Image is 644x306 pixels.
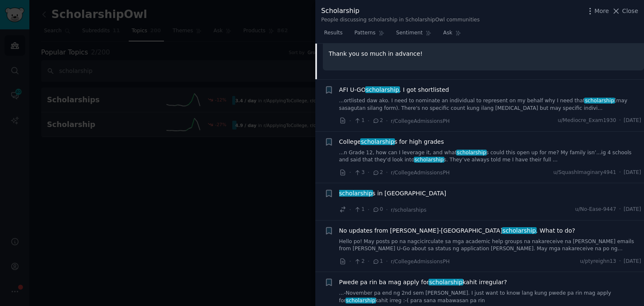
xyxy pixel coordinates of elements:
span: · [386,168,388,177]
span: College s for high grades [339,137,444,146]
span: r/CollegeAdmissionsPH [391,259,450,265]
span: · [349,168,351,177]
span: [DATE] [624,169,641,176]
span: 1 [372,258,383,265]
span: · [349,257,351,266]
a: Collegescholarships for high grades [339,137,444,146]
div: People discussing scholarship in ScholarshipOwl communities [321,16,480,24]
span: · [368,257,369,266]
span: · [386,117,388,125]
span: s in [GEOGRAPHIC_DATA] [339,189,447,198]
button: More [586,7,609,16]
span: · [619,169,621,176]
span: r/CollegeAdmissionsPH [391,118,450,124]
a: Sentiment [393,26,434,44]
span: · [619,117,621,124]
a: ...-November pa end ng 2nd sem [PERSON_NAME]. I just want to know lang kung pwede pa rin mag appl... [339,290,641,304]
a: ...n Grade 12, how can I leverage it, and whatscholarships could this open up for me? My family i... [339,149,641,164]
a: No updates from [PERSON_NAME]-[GEOGRAPHIC_DATA]scholarship. What to do? [339,226,575,235]
span: 2 [354,258,364,265]
a: ...ortlisted daw ako. I need to nominate an individual to represent on my behalf why I need thats... [339,97,641,112]
span: Pwede pa rin ba mag apply for kahit irregular? [339,278,507,287]
p: Thank you so much in advance! [329,49,638,58]
span: 0 [372,206,383,213]
span: scholarship [428,279,463,285]
span: scholarship [414,157,444,163]
span: · [619,258,621,265]
span: scholarship [456,150,487,156]
span: No updates from [PERSON_NAME]-[GEOGRAPHIC_DATA] . What to do? [339,226,575,235]
span: 3 [354,169,364,176]
span: · [386,205,388,214]
span: r/CollegeAdmissionsPH [391,170,450,176]
a: Hello po! May posts po na nagcicirculate sa mga academic help groups na nakareceive na [PERSON_NA... [339,238,641,253]
span: More [595,7,609,16]
span: scholarship [345,298,376,303]
span: u/No-Ease-9447 [575,206,616,213]
span: · [368,205,369,214]
span: u/Mediocre_Exam1930 [558,117,616,124]
span: 2 [372,117,383,124]
span: · [368,168,369,177]
span: scholarship [338,190,373,197]
a: scholarships in [GEOGRAPHIC_DATA] [339,189,447,198]
button: Close [612,7,638,16]
a: Ask [440,26,464,44]
div: Scholarship [321,6,480,16]
span: Ask [443,29,452,37]
span: · [619,206,621,213]
span: · [386,257,388,266]
span: r/scholarships [391,207,426,213]
span: 2 [372,169,383,176]
span: Sentiment [396,29,423,37]
span: · [368,117,369,125]
span: AFI U-GO . I got shortlisted [339,86,449,94]
a: AFI U-GOscholarship. I got shortlisted [339,86,449,94]
span: [DATE] [624,206,641,213]
span: scholarship [360,138,395,145]
span: scholarship [365,86,400,93]
span: · [349,205,351,214]
span: scholarship [502,227,537,234]
span: Results [324,29,343,37]
span: u/SquashImaginary4941 [553,169,616,176]
span: · [349,117,351,125]
a: Patterns [351,26,387,44]
span: 1 [354,117,364,124]
span: 1 [354,206,364,213]
span: u/ptyreighn13 [580,258,616,265]
a: Results [321,26,345,44]
span: [DATE] [624,117,641,124]
span: Patterns [354,29,375,37]
span: scholarship [584,98,615,104]
span: [DATE] [624,258,641,265]
a: Pwede pa rin ba mag apply forscholarshipkahit irregular? [339,278,507,287]
span: Close [622,7,638,16]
